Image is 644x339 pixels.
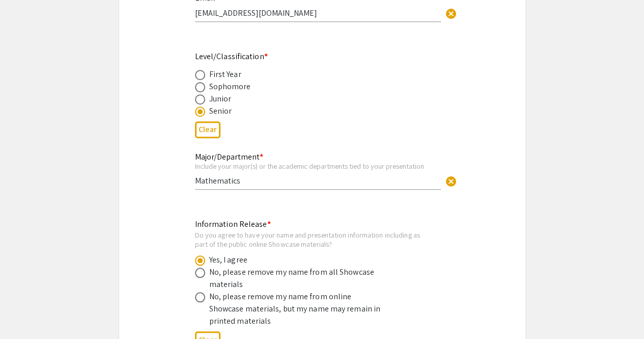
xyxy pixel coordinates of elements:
div: Senior [209,105,232,117]
span: cancel [445,8,457,20]
span: cancel [445,175,457,188]
button: Clear [441,3,461,23]
iframe: Chat [8,293,43,331]
button: Clear [441,171,461,191]
div: Include your major(s) or the academic departments tied to your presentation [195,162,441,171]
div: Junior [209,93,232,105]
mat-label: Level/Classification [195,51,268,62]
div: Do you agree to have your name and presentation information including as part of the public onlin... [195,230,433,248]
input: Type Here [195,175,441,186]
div: First Year [209,68,241,81]
div: No, please remove my name from all Showcase materials [209,266,387,291]
mat-label: Major/Department [195,151,263,162]
div: Yes, I agree [209,254,247,266]
div: No, please remove my name from online Showcase materials, but my name may remain in printed mater... [209,291,387,327]
mat-label: Information Release [195,219,271,229]
button: Clear [195,121,220,138]
div: Sophomore [209,81,251,93]
input: Type Here [195,8,441,18]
